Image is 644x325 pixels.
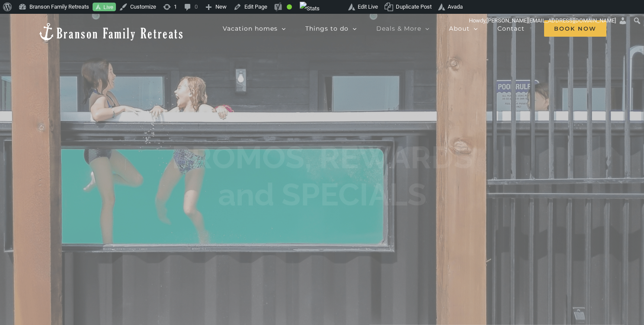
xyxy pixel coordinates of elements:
[93,3,116,12] a: Live
[300,2,320,16] img: Views over 48 hours. Click for more Jetpack Stats.
[38,22,184,41] img: Branson Family Retreats Logo
[223,20,606,37] nav: Main Menu
[376,25,421,32] span: Deals & More
[305,20,357,37] a: Things to do
[172,139,473,214] h1: PROMOS, REWARDS and SPECIALS
[497,20,525,37] a: Contact
[305,25,349,32] span: Things to do
[376,20,429,37] a: Deals & More
[287,4,292,9] div: Good
[223,25,278,32] span: Vacation homes
[223,20,286,37] a: Vacation homes
[544,20,606,37] span: Book Now
[466,14,631,28] a: Howdy,
[449,25,470,32] span: About
[544,20,606,37] a: Book Now
[487,17,616,24] span: [PERSON_NAME][EMAIL_ADDRESS][DOMAIN_NAME]
[449,20,478,37] a: About
[497,25,525,32] span: Contact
